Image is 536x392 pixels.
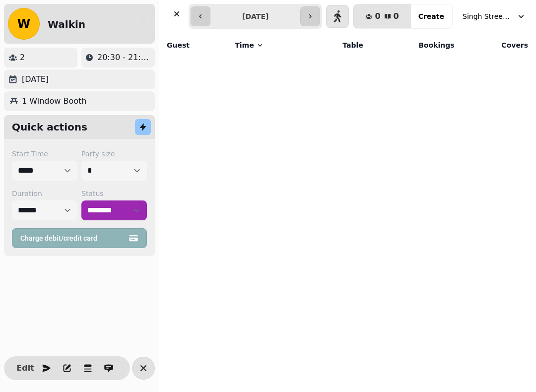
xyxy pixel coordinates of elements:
[307,33,369,57] th: Table
[369,33,461,57] th: Bookings
[20,52,25,64] p: 2
[12,228,147,248] button: Charge debit/credit card
[375,12,380,20] span: 0
[48,17,85,31] h2: Walkin
[418,13,444,20] span: Create
[353,4,410,28] button: 00
[457,7,532,25] button: Singh Street Bruntsfield
[235,40,264,50] button: Time
[394,12,399,20] span: 0
[17,18,30,30] span: W
[12,189,77,198] label: Duration
[235,40,254,50] span: Time
[12,120,87,134] h2: Quick actions
[81,149,147,159] label: Party size
[12,149,77,159] label: Start Time
[463,11,512,21] span: Singh Street Bruntsfield
[81,189,147,198] label: Status
[159,33,229,57] th: Guest
[461,33,534,57] th: Covers
[15,358,35,378] button: Edit
[22,73,49,85] p: [DATE]
[20,235,127,242] span: Charge debit/credit card
[410,4,452,28] button: Create
[22,95,86,107] p: 1 Window Booth
[97,52,151,64] p: 20:30 - 21:30
[19,364,31,372] span: Edit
